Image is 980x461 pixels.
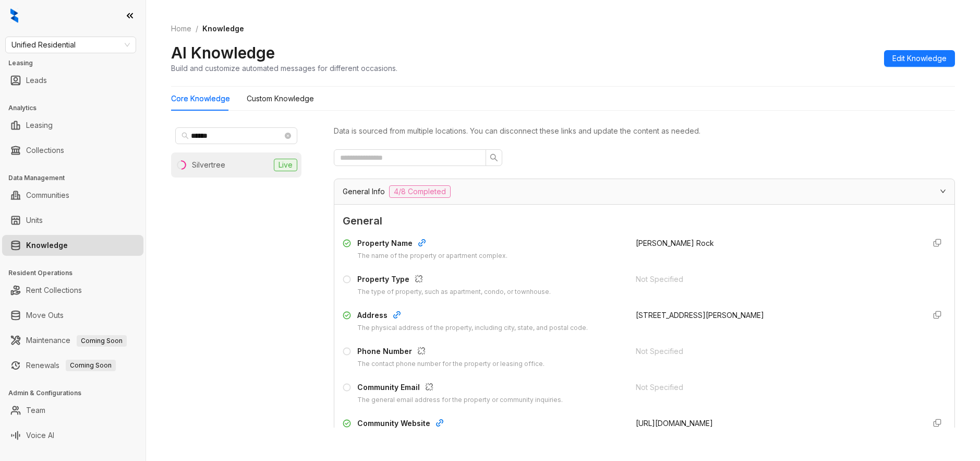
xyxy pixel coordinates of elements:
div: Community Website [357,418,518,431]
span: expanded [940,188,946,194]
li: Leads [2,70,143,91]
h3: Leasing [8,58,146,68]
a: Home [169,23,193,34]
div: Silvertree [192,159,225,171]
div: Property Type [357,274,551,287]
button: Edit Knowledge [884,50,955,67]
li: Leasing [2,115,143,136]
div: Property Name [357,238,507,251]
span: Live [274,159,297,171]
img: logo [10,8,18,23]
div: Not Specified [636,382,916,393]
h2: AI Knowledge [171,43,275,63]
div: The type of property, such as apartment, condo, or townhouse. [357,287,551,297]
a: Voice AI [26,425,54,446]
a: Team [26,400,45,421]
li: Collections [2,140,143,161]
div: The name of the property or apartment complex. [357,251,507,261]
div: Not Specified [636,346,916,357]
a: Communities [26,185,69,206]
h3: Data Management [8,173,146,183]
div: Community Email [357,382,563,395]
div: Build and customize automated messages for different occasions. [171,63,397,74]
a: Collections [26,140,64,161]
a: Move Outs [26,305,64,326]
li: Voice AI [2,425,143,446]
div: Address [357,310,588,323]
div: Core Knowledge [171,93,230,104]
div: Not Specified [636,274,916,285]
li: Team [2,400,143,421]
div: Data is sourced from multiple locations. You can disconnect these links and update the content as... [334,125,955,137]
h3: Resident Operations [8,268,146,278]
li: / [196,23,198,34]
div: General Info4/8 Completed [334,179,954,204]
div: Custom Knowledge [247,93,314,104]
a: Rent Collections [26,280,82,301]
li: Knowledge [2,235,143,256]
span: Knowledge [202,24,244,33]
div: The physical address of the property, including city, state, and postal code. [357,323,588,333]
div: [STREET_ADDRESS][PERSON_NAME] [636,310,916,321]
span: Coming Soon [66,360,116,371]
span: search [182,132,189,139]
a: Leasing [26,115,53,136]
a: Knowledge [26,235,68,256]
span: [URL][DOMAIN_NAME] [636,419,713,428]
a: Leads [26,70,47,91]
li: Units [2,210,143,231]
div: The contact phone number for the property or leasing office. [357,359,545,369]
span: close-circle [285,133,291,139]
h3: Analytics [8,103,146,113]
div: Phone Number [357,346,545,359]
span: General Info [343,186,385,197]
li: Move Outs [2,305,143,326]
a: RenewalsComing Soon [26,355,116,376]
h3: Admin & Configurations [8,388,146,398]
span: [PERSON_NAME] Rock [636,239,714,247]
li: Maintenance [2,330,143,351]
li: Renewals [2,355,143,376]
li: Rent Collections [2,280,143,301]
span: General [343,213,946,229]
a: Units [26,210,43,231]
span: 4/8 Completed [389,185,451,198]
li: Communities [2,185,143,206]
span: search [490,153,498,162]
span: Edit Knowledge [892,53,947,64]
div: The general email address for the property or community inquiries. [357,395,563,405]
span: Unified Residential [11,37,130,53]
span: Coming Soon [77,335,127,347]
